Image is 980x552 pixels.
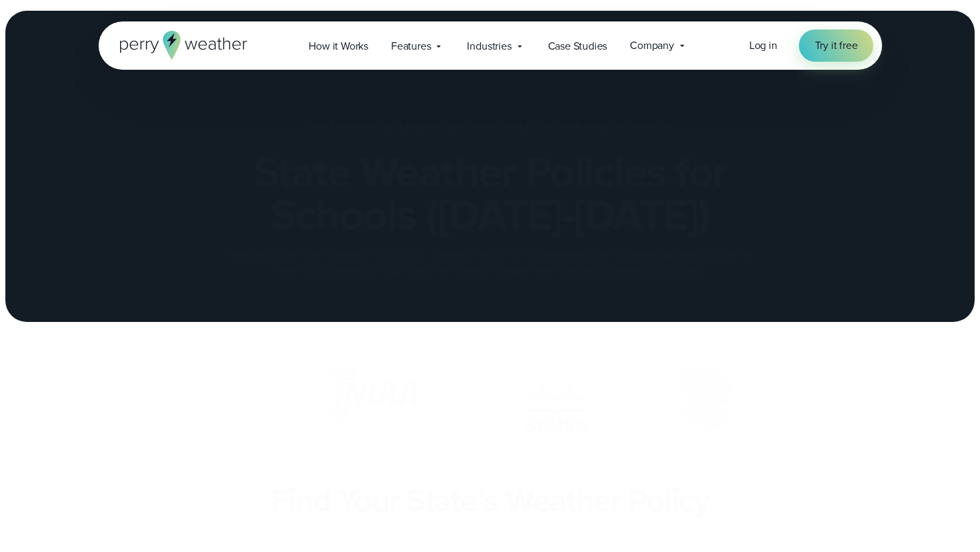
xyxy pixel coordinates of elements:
[815,38,858,54] span: Try it free
[799,30,874,62] a: Try it free
[749,38,777,54] a: Log in
[548,38,608,54] span: Case Studies
[749,38,777,53] span: Log in
[297,32,380,60] a: How it Works
[391,38,431,54] span: Features
[309,38,368,54] span: How it Works
[630,38,674,54] span: Company
[537,32,619,60] a: Case Studies
[467,38,511,54] span: Industries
